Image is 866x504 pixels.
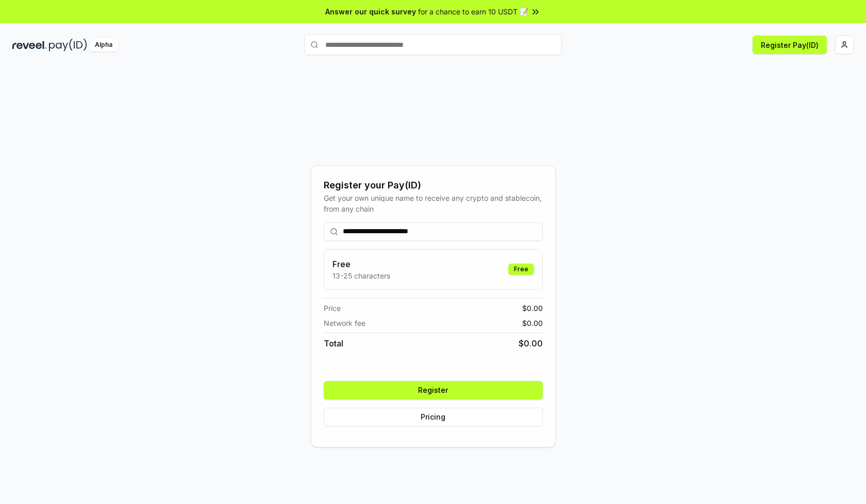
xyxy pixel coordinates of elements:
button: Register Pay(ID) [753,36,827,54]
div: Register your Pay(ID) [324,178,543,193]
h3: Free [332,258,390,270]
span: for a chance to earn 10 USDT 📝 [418,6,528,17]
p: 13-25 characters [332,270,390,281]
button: Register [324,381,543,399]
span: $ 0.00 [519,337,543,350]
span: Network fee [324,318,365,328]
div: Get your own unique name to receive any crypto and stablecoin, from any chain [324,193,543,214]
span: Total [324,337,343,350]
img: reveel_dark [12,39,47,51]
div: Alpha [89,39,118,51]
span: $ 0.00 [522,303,543,314]
img: pay_id [49,39,87,51]
button: Pricing [324,408,543,426]
div: Free [508,264,534,275]
span: Answer our quick survey [325,6,416,17]
span: Price [324,303,341,314]
span: $ 0.00 [522,318,543,328]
